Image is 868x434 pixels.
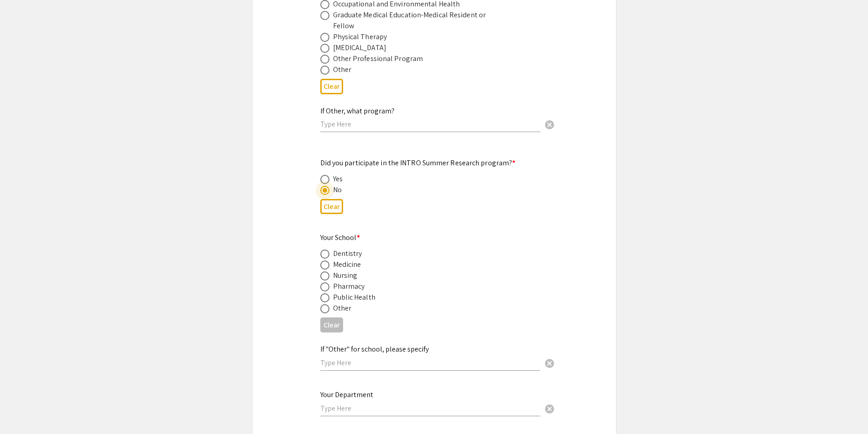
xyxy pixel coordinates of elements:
div: Yes [333,174,343,184]
mat-label: Your Department [320,390,373,399]
div: [MEDICAL_DATA] [333,42,386,53]
button: Clear [320,199,343,214]
div: Graduate Medical Education-Medical Resident or Fellow [333,10,493,31]
div: Medicine [333,259,361,270]
button: Clear [540,399,559,417]
span: cancel [544,119,555,130]
iframe: Chat [7,393,39,427]
mat-label: If "Other" for school, please specify [320,344,429,354]
mat-label: Did you participate in the INTRO Summer Research program? [320,158,516,168]
div: Public Health [333,292,375,303]
input: Type Here [320,403,540,413]
div: Other Professional Program [333,53,423,64]
button: Clear [320,79,343,94]
span: cancel [544,403,555,414]
button: Clear [540,354,559,372]
div: Dentistry [333,248,362,259]
div: No [333,184,342,195]
div: Other [333,64,352,75]
input: Type Here [320,358,540,368]
div: Other [333,303,352,314]
button: Clear [540,115,559,133]
div: Physical Therapy [333,31,387,42]
mat-label: If Other, what program? [320,106,395,116]
button: Clear [320,317,343,332]
input: Type Here [320,119,540,129]
div: Nursing [333,270,358,281]
span: cancel [544,358,555,369]
mat-label: Your School [320,233,360,242]
div: Pharmacy [333,281,365,292]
